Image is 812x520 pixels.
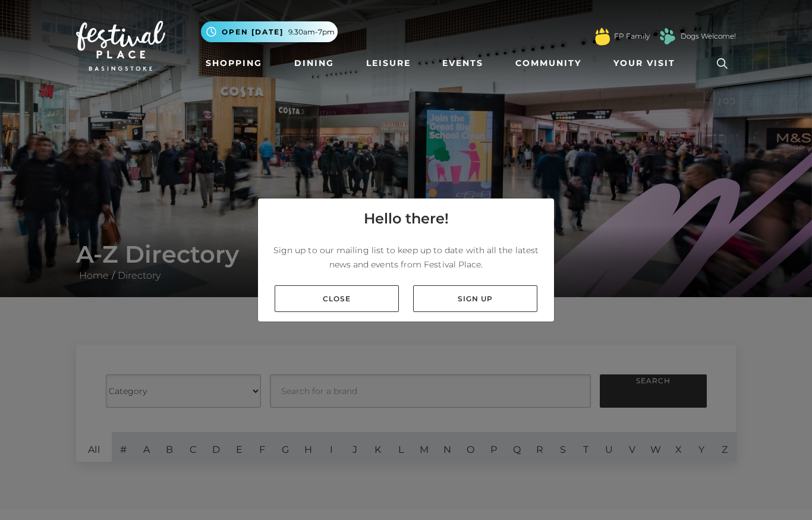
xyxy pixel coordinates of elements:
a: Close [275,285,399,312]
a: Community [511,52,586,74]
p: Sign up to our mailing list to keep up to date with all the latest news and events from Festival ... [267,243,545,272]
a: Sign up [413,285,537,312]
img: Festival Place Logo [76,21,165,71]
a: Events [438,52,488,74]
a: Shopping [201,52,267,74]
a: Dogs Welcome! [681,31,736,42]
a: Dining [289,52,339,74]
a: Leisure [361,52,416,74]
span: Your Visit [613,57,675,70]
a: Your Visit [609,52,686,74]
span: Open [DATE] [222,27,284,37]
h4: Hello there! [364,208,449,229]
button: Open [DATE] 9.30am-7pm [201,21,338,42]
span: 9.30am-7pm [288,27,335,37]
a: FP Family [614,31,650,42]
